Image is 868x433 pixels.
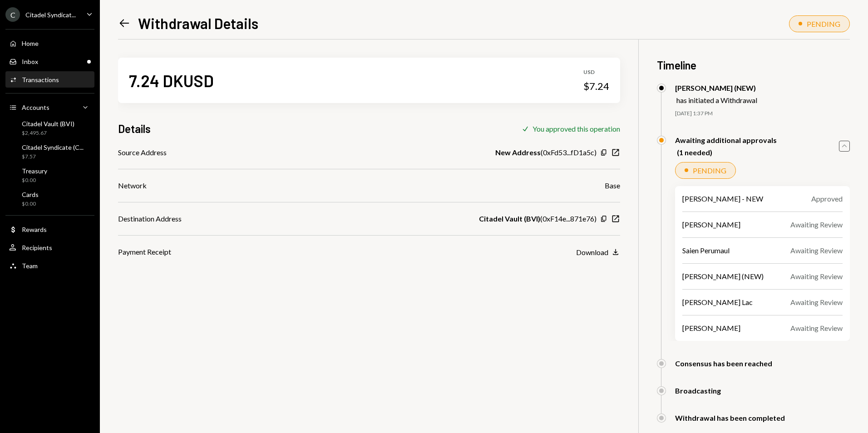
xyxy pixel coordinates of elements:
[790,297,843,308] div: Awaiting Review
[5,239,94,256] a: Recipients
[533,124,620,133] div: You approved this operation
[682,219,740,230] div: [PERSON_NAME]
[118,246,171,257] div: Payment Receipt
[682,323,740,334] div: [PERSON_NAME]
[22,167,47,175] div: Treasury
[675,413,785,422] div: Withdrawal has been completed
[682,193,763,204] div: [PERSON_NAME] - NEW
[790,219,843,230] div: Awaiting Review
[682,297,753,308] div: [PERSON_NAME] Lac
[5,53,94,69] a: Inbox
[495,147,541,158] b: New Address
[5,141,94,162] a: Citadel Syndicate (C...$7.57
[5,164,94,186] a: Treasury$0.00
[118,121,151,136] h3: Details
[22,76,59,84] div: Transactions
[22,191,39,198] div: Cards
[790,271,843,282] div: Awaiting Review
[811,193,843,204] div: Approved
[693,166,726,175] div: PENDING
[675,110,850,118] div: [DATE] 1:37 PM
[682,245,730,256] div: Saien Perumaul
[605,180,620,191] div: Base
[22,120,74,128] div: Citadel Vault (BVI)
[118,180,147,191] div: Network
[790,323,843,334] div: Awaiting Review
[22,177,47,184] div: $0.00
[5,71,94,88] a: Transactions
[22,129,74,137] div: $2,495.67
[675,84,757,92] div: [PERSON_NAME] (NEW)
[576,247,620,257] button: Download
[25,11,76,19] div: Citadel Syndicat...
[22,226,47,233] div: Rewards
[22,153,84,161] div: $7.57
[5,257,94,274] a: Team
[583,80,609,93] div: $7.24
[583,69,609,76] div: USD
[138,14,258,32] h1: Withdrawal Details
[495,147,597,158] div: ( 0xFd53...fD1a5c )
[682,271,764,282] div: [PERSON_NAME] (NEW)
[657,58,850,73] h3: Timeline
[675,136,777,144] div: Awaiting additional approvals
[479,213,597,224] div: ( 0xF14e...871e76 )
[807,20,840,28] div: PENDING
[5,188,94,210] a: Cards$0.00
[22,262,38,270] div: Team
[5,221,94,237] a: Rewards
[22,200,39,208] div: $0.00
[676,96,757,104] div: has initiated a Withdrawal
[5,117,94,139] a: Citadel Vault (BVI)$2,495.67
[5,7,20,22] div: C
[118,213,182,224] div: Destination Address
[22,39,39,47] div: Home
[118,147,167,158] div: Source Address
[129,70,214,91] div: 7.24 DKUSD
[5,99,94,115] a: Accounts
[790,245,843,256] div: Awaiting Review
[675,386,721,395] div: Broadcasting
[22,103,49,111] div: Accounts
[22,244,52,251] div: Recipients
[479,213,540,224] b: Citadel Vault (BVI)
[22,143,84,151] div: Citadel Syndicate (C...
[5,35,94,51] a: Home
[677,148,777,157] div: (1 needed)
[576,248,608,256] div: Download
[22,58,38,65] div: Inbox
[675,359,772,368] div: Consensus has been reached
